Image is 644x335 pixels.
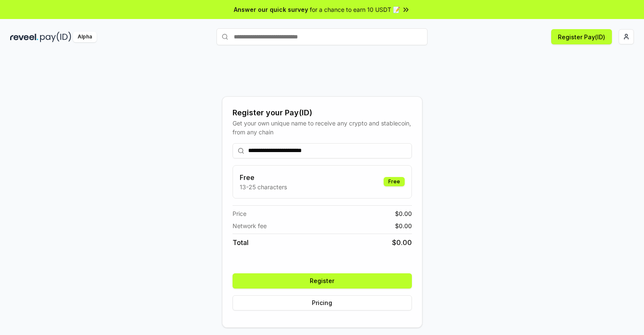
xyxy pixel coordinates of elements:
[392,237,412,248] span: $ 0.00
[40,32,71,42] img: pay_id
[395,221,412,230] span: $ 0.00
[233,295,412,310] button: Pricing
[395,209,412,218] span: $ 0.00
[233,119,412,136] div: Get your own unique name to receive any crypto and stablecoin, from any chain
[233,273,412,289] button: Register
[233,209,246,218] span: Price
[310,5,400,14] span: for a chance to earn 10 USDT 📝
[10,32,38,42] img: reveel_dark
[240,172,287,182] h3: Free
[233,107,412,119] div: Register your Pay(ID)
[233,221,267,230] span: Network fee
[551,29,612,44] button: Register Pay(ID)
[233,237,249,248] span: Total
[240,182,287,191] p: 13-25 characters
[234,5,308,14] span: Answer our quick survey
[73,32,97,42] div: Alpha
[384,177,405,186] div: Free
